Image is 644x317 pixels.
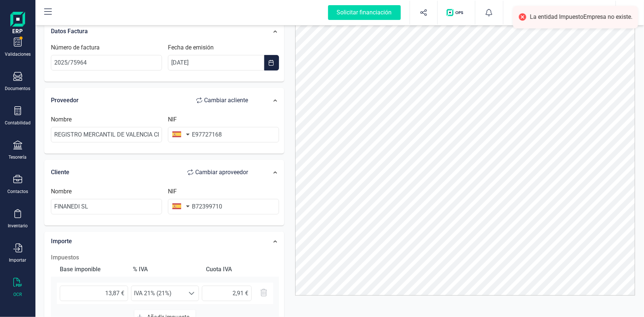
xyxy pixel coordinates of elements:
[51,165,255,180] div: Cliente
[51,115,72,124] label: Nombre
[168,43,214,52] label: Fecha de emisión
[5,51,31,57] div: Validaciones
[180,165,255,180] button: Cambiar aproveedor
[328,5,401,20] div: Solicitar financiación
[51,238,72,245] span: Importe
[57,262,127,277] div: Base imponible
[168,115,177,124] label: NIF
[131,286,185,301] span: IVA 21% (21%)
[195,168,248,177] span: Cambiar a proveedor
[515,4,531,21] img: EC
[203,262,273,277] div: Cuota IVA
[447,9,466,16] img: Logo de OPS
[9,154,27,160] div: Tesorería
[8,223,28,229] div: Inventario
[168,187,177,196] label: NIF
[202,286,252,301] input: 0,00 €
[47,23,259,39] div: Datos Factura
[130,262,200,277] div: % IVA
[204,96,248,105] span: Cambiar a cliente
[512,1,607,24] button: ECECO3 HUB SL[PERSON_NAME]
[60,286,128,301] input: 0,00 €
[51,253,279,262] h2: Impuestos
[10,12,25,35] img: Logo Finanedi
[5,86,31,92] div: Documentos
[51,187,72,196] label: Nombre
[442,1,471,24] button: Logo de OPS
[9,257,27,263] div: Importar
[7,189,28,194] div: Contactos
[5,120,31,126] div: Contabilidad
[51,93,255,108] div: Proveedor
[189,93,255,108] button: Cambiar acliente
[14,292,22,297] div: OCR
[319,1,410,24] button: Solicitar financiación
[51,43,100,52] label: Número de factura
[530,13,633,21] div: La entidad ImpuestoEmpresa no existe.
